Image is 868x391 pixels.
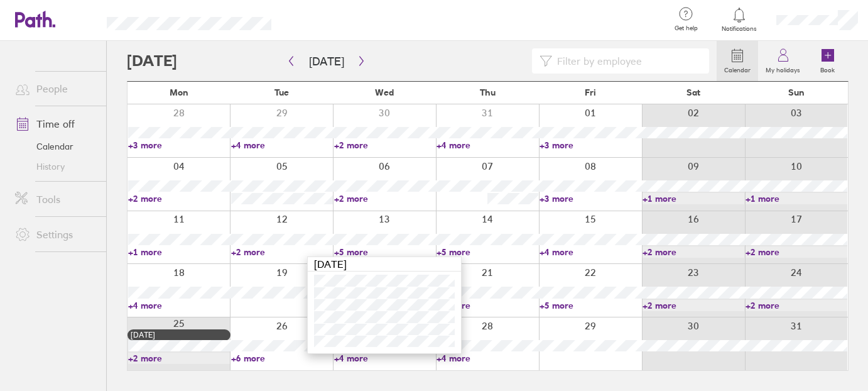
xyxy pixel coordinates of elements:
span: Notifications [719,25,760,33]
a: Time off [5,111,106,136]
a: History [5,157,106,177]
a: +3 more [540,140,641,151]
a: +4 more [437,353,538,364]
span: Get help [666,25,707,32]
a: +5 more [437,246,538,258]
span: Sat [686,87,700,97]
span: Mon [170,87,188,97]
a: +2 more [231,246,333,258]
a: +1 more [746,193,847,204]
a: +5 more [334,246,436,258]
a: +2 more [746,246,847,258]
a: +3 more [437,300,538,311]
a: Tools [5,187,106,212]
a: +1 more [643,193,744,204]
a: +5 more [540,300,641,311]
a: +6 more [231,353,333,364]
a: +2 more [643,246,744,258]
div: [DATE] [131,331,227,339]
a: Book [808,41,848,81]
span: Thu [480,87,496,97]
a: +2 more [128,353,230,364]
a: +4 more [540,246,641,258]
a: +2 more [334,193,436,204]
a: +4 more [437,140,538,151]
span: Sun [788,87,805,97]
label: Calendar [717,63,758,74]
a: +4 more [128,300,230,311]
a: +2 more [334,140,436,151]
span: Wed [375,87,394,97]
a: Notifications [719,6,760,33]
a: +2 more [746,300,847,311]
a: Settings [5,222,106,247]
a: +3 more [128,140,230,151]
a: +4 more [334,353,436,364]
label: Book [813,63,843,74]
a: +2 more [128,193,230,204]
input: Filter by employee [552,49,702,73]
a: +2 more [643,300,744,311]
a: Calendar [5,136,106,157]
label: My holidays [758,63,808,74]
a: Calendar [717,41,758,81]
a: +1 more [128,246,230,258]
span: Fri [585,87,596,97]
span: Tue [274,87,289,97]
div: [DATE] [308,257,461,272]
button: [DATE] [299,51,354,72]
a: +3 more [540,193,641,204]
a: People [5,76,106,101]
a: +4 more [231,140,333,151]
a: My holidays [758,41,808,81]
